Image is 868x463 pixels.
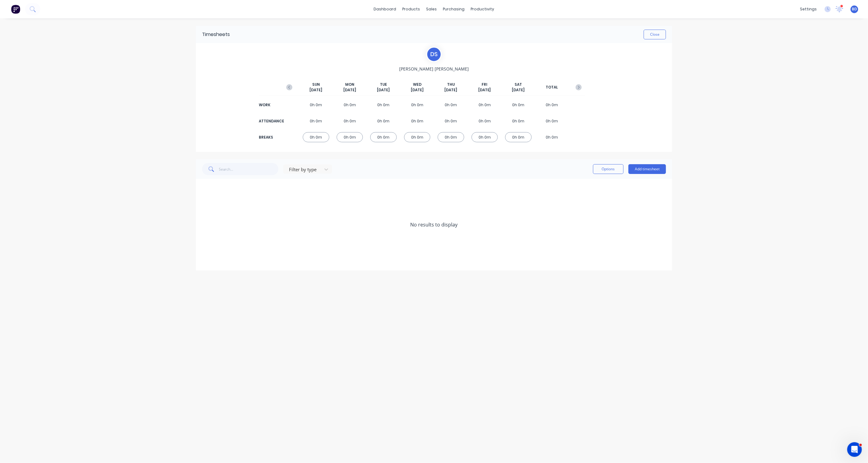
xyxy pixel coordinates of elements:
[404,116,431,126] div: 0h 0m
[628,164,666,174] button: Add timesheet
[259,118,283,124] div: ATTENDANCE
[472,116,498,126] div: 0h 0m
[303,100,329,110] div: 0h 0m
[399,66,469,72] span: [PERSON_NAME] [PERSON_NAME]
[644,30,666,39] button: Close
[505,132,532,142] div: 0h 0m
[468,5,497,14] div: productivity
[404,100,431,110] div: 0h 0m
[847,442,862,457] iframe: Intercom live chat
[400,5,423,14] div: products
[337,100,363,110] div: 0h 0m
[377,87,390,93] span: [DATE]
[219,163,279,175] input: Search...
[312,82,320,87] span: SUN
[515,82,522,87] span: SAT
[370,116,397,126] div: 0h 0m
[423,5,440,14] div: sales
[370,100,397,110] div: 0h 0m
[505,100,532,110] div: 0h 0m
[337,132,363,142] div: 0h 0m
[380,82,387,87] span: TUE
[411,87,424,93] span: [DATE]
[370,132,397,142] div: 0h 0m
[259,102,283,108] div: WORK
[478,87,491,93] span: [DATE]
[438,132,464,142] div: 0h 0m
[196,179,672,270] div: No results to display
[343,87,356,93] span: [DATE]
[546,85,558,90] span: TOTAL
[593,164,624,174] button: Options
[482,82,487,87] span: FRI
[303,132,329,142] div: 0h 0m
[309,87,322,93] span: [DATE]
[11,5,20,14] img: Factory
[444,87,457,93] span: [DATE]
[202,31,230,38] div: Timesheets
[539,132,566,142] div: 0h 0m
[797,5,820,14] div: settings
[472,132,498,142] div: 0h 0m
[413,82,421,87] span: WED
[472,100,498,110] div: 0h 0m
[512,87,525,93] span: [DATE]
[404,132,431,142] div: 0h 0m
[337,116,363,126] div: 0h 0m
[539,100,566,110] div: 0h 0m
[345,82,354,87] span: MON
[426,47,442,62] div: D S
[438,116,464,126] div: 0h 0m
[259,135,283,140] div: BREAKS
[438,100,464,110] div: 0h 0m
[371,5,400,14] a: dashboard
[505,116,532,126] div: 0h 0m
[539,116,566,126] div: 0h 0m
[440,5,468,14] div: purchasing
[303,116,329,126] div: 0h 0m
[447,82,455,87] span: THU
[852,6,857,12] span: BD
